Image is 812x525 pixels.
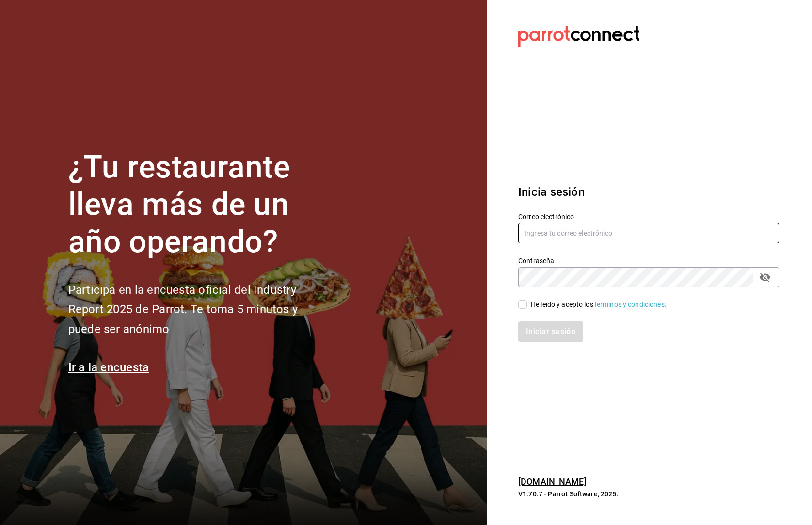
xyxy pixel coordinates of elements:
div: He leído y acepto los [531,300,667,310]
h1: ¿Tu restaurante lleva más de un año operando? [68,149,330,260]
p: V1.70.7 - Parrot Software, 2025. [518,489,779,499]
a: [DOMAIN_NAME] [518,477,587,487]
label: Correo electrónico [518,213,779,220]
label: Contraseña [518,257,779,264]
a: Términos y condiciones. [593,301,667,308]
button: passwordField [757,269,773,286]
input: Ingresa tu correo electrónico [518,223,779,243]
h2: Participa en la encuesta oficial del Industry Report 2025 de Parrot. Te toma 5 minutos y puede se... [68,280,330,339]
h3: Inicia sesión [518,183,779,201]
a: Ir a la encuesta [68,361,149,374]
